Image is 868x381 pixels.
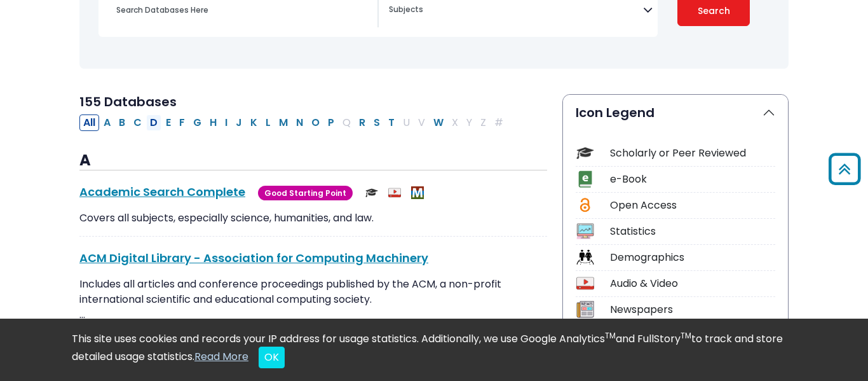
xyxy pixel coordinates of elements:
button: Filter Results J [232,114,246,131]
button: Icon Legend [563,95,788,130]
img: Icon Scholarly or Peer Reviewed [576,144,593,162]
img: Icon Statistics [576,223,593,240]
div: This site uses cookies and records your IP address for usage statistics. Additionally, we use Goo... [72,331,796,368]
div: Scholarly or Peer Reviewed [610,146,775,161]
button: Filter Results N [292,114,307,131]
button: All [79,114,99,131]
img: Audio & Video [388,186,401,199]
img: Icon Open Access [577,197,593,214]
div: Demographics [610,250,775,265]
span: Good Starting Point [258,186,353,200]
button: Filter Results C [130,114,146,131]
button: Filter Results M [275,114,292,131]
img: Icon e-Book [576,170,593,188]
button: Filter Results S [370,114,384,131]
button: Filter Results R [355,114,369,131]
img: Icon Newspapers [576,301,593,318]
textarea: Search [389,6,643,16]
button: Filter Results H [206,114,220,131]
p: Covers all subjects, especially science, humanities, and law. [79,211,547,226]
div: Audio & Video [610,276,775,291]
button: Filter Results P [324,114,338,131]
sup: TM [605,330,616,341]
sup: TM [681,330,691,341]
div: Newspapers [610,302,775,317]
div: Open Access [610,198,775,213]
a: Back to Top [824,158,865,179]
a: Academic Search Complete [79,184,245,200]
div: e-Book [610,172,775,187]
span: 155 Databases [79,93,177,111]
button: Filter Results L [262,114,275,131]
div: Alpha-list to filter by first letter of database name [79,114,508,129]
img: Icon Demographics [576,249,593,266]
button: Filter Results E [162,114,175,131]
button: Filter Results A [100,114,114,131]
button: Filter Results G [189,114,205,131]
a: ACM Digital Library - Association for Computing Machinery [79,250,428,266]
button: Filter Results I [221,114,231,131]
button: Filter Results D [146,114,161,131]
button: Filter Results W [430,114,447,131]
img: Icon Audio & Video [576,275,593,292]
button: Filter Results O [308,114,323,131]
button: Filter Results T [384,114,398,131]
button: Filter Results B [115,114,129,131]
div: Statistics [610,224,775,239]
p: Includes all articles and conference proceedings published by the ACM, a non-profit international... [79,277,547,322]
button: Close [259,347,285,368]
button: Filter Results K [247,114,261,131]
a: Read More [194,349,248,364]
input: Search database by title or keyword [109,1,377,19]
button: Filter Results F [175,114,189,131]
h3: A [79,151,547,170]
img: MeL (Michigan electronic Library) [411,186,424,199]
img: Scholarly or Peer Reviewed [365,186,378,199]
